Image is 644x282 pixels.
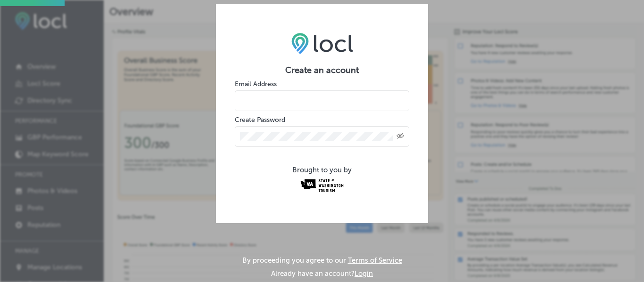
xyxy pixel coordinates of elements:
label: Create Password [235,116,285,124]
p: By proceeding you agree to our [242,256,402,265]
div: Brought to you by [235,166,409,174]
a: Terms of Service [348,256,402,265]
p: Already have an account? [271,269,373,278]
span: Toggle password visibility [396,132,404,141]
h2: Create an account [235,65,409,75]
img: Washington Tourism [299,177,345,193]
label: Email Address [235,80,277,88]
img: LOCL logo [291,32,353,54]
button: Login [355,269,373,278]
